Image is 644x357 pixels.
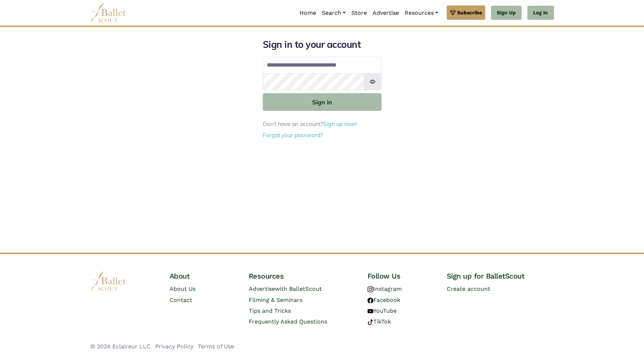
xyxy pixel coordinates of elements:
[402,5,441,21] a: Resources
[263,93,382,111] button: Sign in
[249,285,322,292] a: Advertisewith BalletScout
[323,120,357,127] a: Sign up now!
[319,5,348,21] a: Search
[249,271,356,281] h4: Resources
[90,271,126,291] img: logo
[370,5,402,21] a: Advertise
[90,342,150,351] li: © 2024 Eclaireur LLC
[263,39,382,51] h1: Sign in to your account
[368,271,435,281] h4: Follow Us
[249,307,291,314] a: Tips and Tricks
[275,285,322,292] span: with BalletScout
[368,286,373,292] img: instagram logo
[447,285,490,292] a: Create account
[368,298,373,303] img: facebook logo
[491,6,522,20] a: Sign Up
[368,308,373,314] img: youtube logo
[368,297,400,303] a: Facebook
[368,319,373,325] img: tiktok logo
[155,343,193,350] a: Privacy Policy
[170,297,192,303] a: Contact
[249,297,302,303] a: Filming & Seminars
[368,307,397,314] a: YouTube
[450,9,456,17] img: gem.svg
[170,271,237,281] h4: About
[297,5,319,21] a: Home
[198,343,234,350] a: Terms of Use
[368,318,391,325] a: TikTok
[263,119,382,129] p: Don't have an account?
[368,285,402,292] a: Instagram
[348,5,370,21] a: Store
[527,6,554,20] a: Log In
[170,285,195,292] a: About Us
[263,131,323,139] a: Forgot your password?
[447,5,485,20] a: Subscribe
[457,9,482,17] span: Subscribe
[447,271,554,281] h4: Sign up for BalletScout
[249,318,327,325] a: Frequently Asked Questions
